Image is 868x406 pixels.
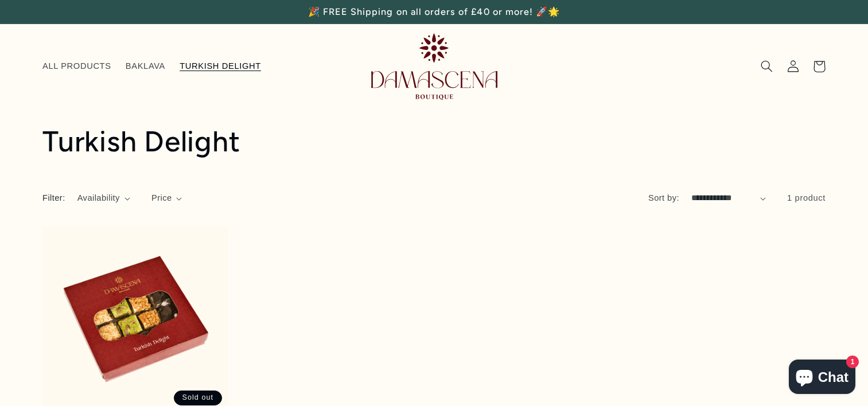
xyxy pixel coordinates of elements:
[180,61,261,72] span: TURKISH DELIGHT
[126,61,165,72] span: BAKLAVA
[753,53,780,80] summary: Search
[371,33,497,99] img: Damascena Boutique
[367,29,502,104] a: Damascena Boutique
[787,193,826,202] span: 1 product
[648,193,679,202] label: Sort by:
[151,192,172,205] span: Price
[42,61,111,72] span: ALL PRODUCTS
[308,6,560,17] span: 🎉 FREE Shipping on all orders of £40 or more! 🚀🌟
[151,192,182,205] summary: Price
[173,54,268,79] a: TURKISH DELIGHT
[785,360,859,397] inbox-online-store-chat: Shopify online store chat
[77,192,120,205] span: Availability
[77,192,131,205] summary: Availability (0 selected)
[35,54,118,79] a: ALL PRODUCTS
[118,54,172,79] a: BAKLAVA
[42,124,826,160] h1: Turkish Delight
[42,192,65,205] h2: Filter:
